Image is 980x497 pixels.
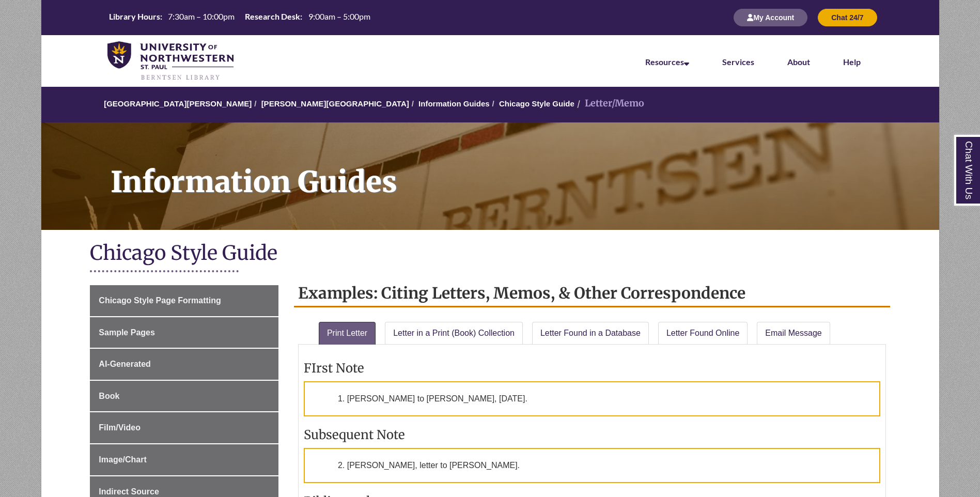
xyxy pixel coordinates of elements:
a: Information Guides [418,99,490,108]
a: Image/Chart [90,444,278,475]
span: 7:30am – 10:00pm [168,11,235,21]
a: My Account [734,13,807,22]
a: Print Letter [319,322,376,345]
a: Letter Found in a Database [532,322,649,345]
h2: Examples: Citing Letters, Memos, & Other Correspondence [294,280,890,307]
a: Letter in a Print (Book) Collection [385,322,523,345]
a: [GEOGRAPHIC_DATA][PERSON_NAME] [104,99,252,108]
a: Book [90,381,278,412]
img: UNWSP Library Logo [107,41,234,82]
a: Chat 24/7 [818,13,877,22]
a: [PERSON_NAME][GEOGRAPHIC_DATA] [261,99,409,108]
table: Hours Today [105,11,375,24]
span: Book [99,392,119,400]
a: Information Guides [41,122,939,230]
a: AI-Generated [90,349,278,380]
a: Email Message [757,322,830,345]
p: 1. [PERSON_NAME] to [PERSON_NAME], [DATE]. [304,381,880,416]
h3: Subsequent Note [304,427,880,443]
a: Hours Today [105,11,375,25]
h1: Chicago Style Guide [90,240,890,268]
a: Chicago Style Page Formatting [90,285,278,316]
h1: Information Guides [99,122,939,216]
span: AI-Generated [99,360,150,368]
button: My Account [734,9,807,26]
th: Research Desk: [241,11,304,22]
a: Help [843,57,861,67]
span: Sample Pages [99,328,155,337]
span: Film/Video [99,423,141,432]
a: Letter Found Online [658,322,748,345]
a: Film/Video [90,412,278,443]
span: Image/Chart [99,455,146,464]
span: Chicago Style Page Formatting [99,296,221,305]
button: Chat 24/7 [818,9,877,26]
th: Library Hours: [105,11,164,22]
a: About [787,57,810,67]
h3: FIrst Note [304,360,880,376]
span: Indirect Source [99,487,159,496]
a: Resources [645,57,689,67]
span: 9:00am – 5:00pm [308,11,370,21]
a: Services [722,57,754,67]
a: Sample Pages [90,317,278,348]
a: Chicago Style Guide [499,99,574,108]
p: 2. [PERSON_NAME], letter to [PERSON_NAME]. [304,448,880,483]
li: Letter/Memo [574,96,644,111]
